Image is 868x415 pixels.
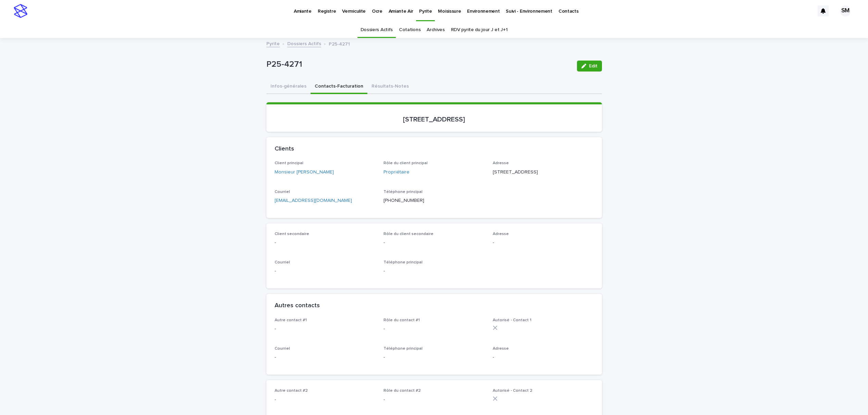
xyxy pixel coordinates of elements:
div: SM [840,5,851,16]
span: Téléphone principal [383,260,423,264]
span: Courriel [275,347,290,351]
h2: Clients [275,145,294,153]
button: Edit [577,61,602,72]
img: stacker-logo-s-only.png [14,4,27,18]
a: RDV pyrite du jour J et J+1 [451,22,508,38]
p: - [275,325,376,333]
span: Adresse [493,161,509,165]
a: Dossiers Actifs [287,39,321,47]
span: Client principal [275,161,303,165]
span: Client secondaire [275,232,309,236]
p: - [383,268,485,275]
span: Courriel [275,260,290,264]
p: [STREET_ADDRESS] [493,169,594,176]
span: Téléphone principal [383,190,423,194]
span: Rôle du contact #2 [383,389,421,393]
span: Téléphone principal [383,347,423,351]
a: [EMAIL_ADDRESS][DOMAIN_NAME] [275,198,352,203]
span: Edit [589,64,597,68]
span: Rôle du client secondaire [383,232,433,236]
p: - [493,239,594,246]
span: Courriel [275,190,290,194]
span: Autre contact #1 [275,318,307,322]
span: Rôle du client principal [383,161,428,165]
button: Résultats-Notes [367,80,413,94]
a: Cotations [399,22,420,38]
p: - [275,239,376,246]
h2: Autres contacts [275,302,320,310]
p: [PHONE_NUMBER] [383,197,485,204]
a: Archives [427,22,445,38]
span: Autorisé - Contact 1 [493,318,531,322]
span: Rôle du contact #1 [383,318,420,322]
a: Pyrite [266,39,280,47]
a: Propriétaire [383,169,410,176]
button: Infos-générales [266,80,311,94]
p: P25-4271 [329,40,350,47]
span: Adresse [493,232,509,236]
button: Contacts-Facturation [311,80,367,94]
p: - [493,354,594,361]
span: Autre contact #2 [275,389,308,393]
p: [STREET_ADDRESS] [275,115,594,124]
p: - [383,354,485,361]
p: - [275,396,376,403]
p: - [383,325,485,333]
p: P25-4271 [266,60,571,69]
p: - [275,354,376,361]
p: - [275,268,376,275]
p: - [383,239,485,246]
span: Adresse [493,347,509,351]
p: - [383,396,485,403]
a: Dossiers Actifs [361,22,393,38]
span: Autorisé - Contact 2 [493,389,532,393]
a: Monsieur [PERSON_NAME] [275,169,334,176]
